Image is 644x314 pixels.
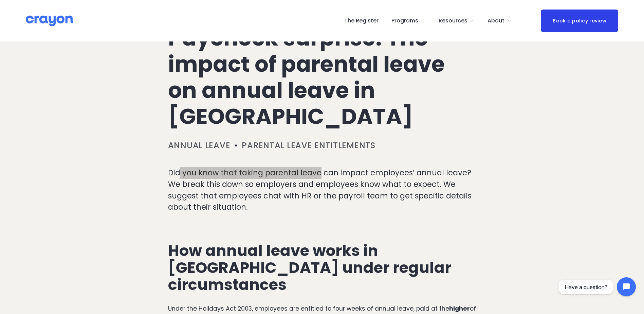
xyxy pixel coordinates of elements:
[344,15,379,26] a: The Register
[168,167,476,213] p: Did you know that taking parental leave can impact employees’ annual leave? We break this down so...
[168,25,476,129] h1: Paycheck surprise: The impact of parental leave on annual leave in [GEOGRAPHIC_DATA]
[487,15,512,26] a: folder dropdown
[487,16,504,26] span: About
[242,140,375,151] a: Parental leave entitlements
[168,140,231,151] a: Annual leave
[541,10,618,32] a: Book a policy review
[439,16,467,26] span: Resources
[449,304,470,313] strong: higher
[439,15,475,26] a: folder dropdown
[26,15,73,27] img: Crayon
[168,242,476,293] h2: How annual leave works in [GEOGRAPHIC_DATA] under regular circumstances
[391,16,418,26] span: Programs
[391,15,426,26] a: folder dropdown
